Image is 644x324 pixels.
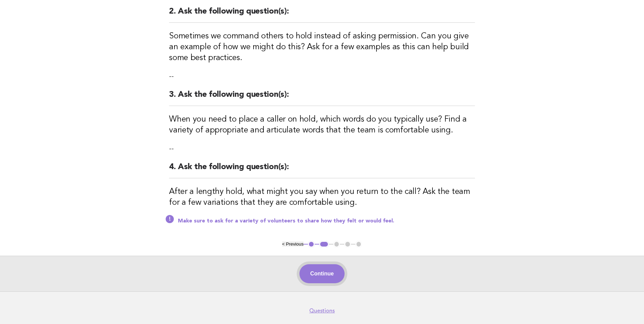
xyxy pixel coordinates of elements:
[178,218,475,224] p: Make sure to ask for a variety of volunteers to share how they felt or would feel.
[169,144,475,154] p: --
[169,114,475,136] h3: When you need to place a caller on hold, which words do you typically use? Find a variety of appr...
[169,31,475,64] h3: Sometimes we command others to hold instead of asking permission. Can you give an example of how ...
[308,241,315,248] button: 1
[319,241,329,248] button: 2
[299,264,345,283] button: Continue
[169,72,475,81] p: --
[169,162,475,178] h2: 4. Ask the following question(s):
[309,307,335,314] a: Questions
[169,89,475,106] h2: 3. Ask the following question(s):
[169,6,475,23] h2: 2. Ask the following question(s):
[282,241,303,247] button: < Previous
[169,186,475,208] h3: After a lengthy hold, what might you say when you return to the call? Ask the team for a few vari...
